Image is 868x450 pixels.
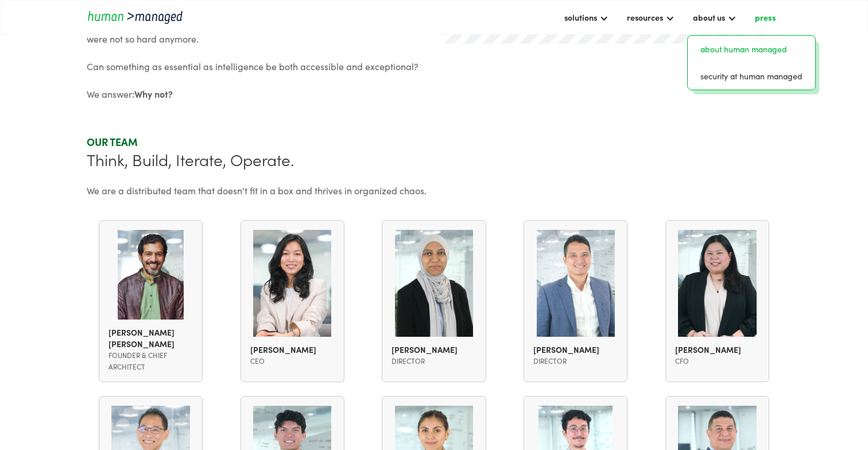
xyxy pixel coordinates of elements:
[533,344,618,355] div: [PERSON_NAME]
[621,7,680,27] div: resources
[627,10,663,24] div: resources
[559,7,614,27] div: solutions
[250,344,335,355] div: [PERSON_NAME]
[87,9,190,25] a: home
[87,135,781,149] div: Our team
[87,183,781,197] div: We are a distributed team that doesn't fit in a box and thrives in organized chaos.
[533,355,618,367] div: Director
[693,10,725,24] div: about us
[564,10,597,24] div: solutions
[250,355,335,367] div: CEO
[687,7,742,27] div: about us
[108,349,193,372] div: Founder & Chief Architect
[134,87,173,100] strong: Why not?
[87,149,781,170] div: Think, Build, Iterate, Operate.
[108,326,193,349] div: [PERSON_NAME] [PERSON_NAME]
[392,355,476,367] div: director
[675,355,759,367] div: CFO
[692,40,811,58] a: about human managed
[692,67,811,85] a: security at human managed
[675,344,759,355] div: [PERSON_NAME]
[392,344,476,355] div: [PERSON_NAME]
[749,7,781,27] a: press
